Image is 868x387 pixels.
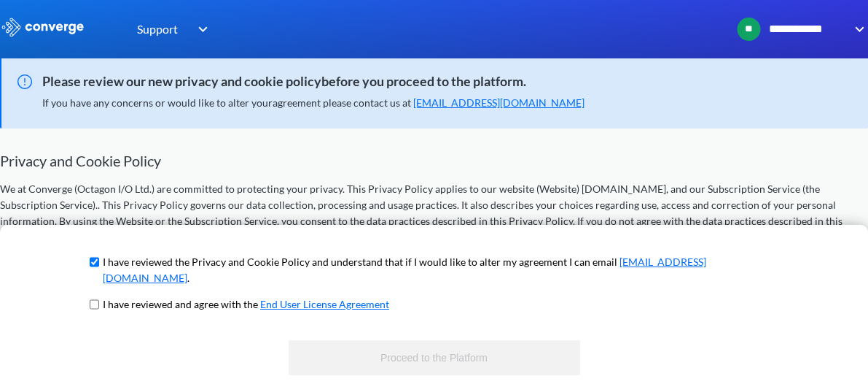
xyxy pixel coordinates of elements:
[188,20,211,38] img: downArrow.svg
[289,340,580,375] button: Proceed to the Platform
[845,20,868,38] img: downArrow.svg
[103,254,781,286] p: I have reviewed the Privacy and Cookie Policy and understand that if I would like to alter my agr...
[42,96,584,109] span: If you have any concerns or would like to alter your agreement please contact us at
[413,96,584,109] a: [EMAIL_ADDRESS][DOMAIN_NAME]
[103,296,389,313] p: I have reviewed and agree with the
[137,20,178,38] span: Support
[1,72,853,92] span: Please review our new privacy and cookie policybefore you proceed to the platform.
[260,298,389,310] a: End User License Agreement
